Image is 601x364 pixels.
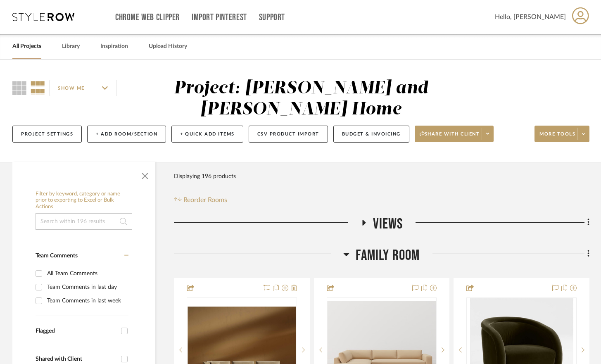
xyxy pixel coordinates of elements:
[534,126,589,142] button: More tools
[333,126,409,143] button: Budget & Invoicing
[12,126,82,143] button: Project Settings
[115,14,180,21] a: Chrome Web Clipper
[149,41,187,52] a: Upload History
[62,41,80,52] a: Library
[259,14,285,21] a: Support
[36,356,117,363] div: Shared with Client
[47,267,126,280] div: All Team Comments
[174,80,428,118] div: Project: [PERSON_NAME] and [PERSON_NAME] Home
[192,14,247,21] a: Import Pinterest
[36,328,117,335] div: Flagged
[495,12,566,22] span: Hello, [PERSON_NAME]
[420,131,480,143] span: Share with client
[356,247,420,264] span: Family Room
[373,215,403,233] span: Views
[183,195,227,205] span: Reorder Rooms
[137,166,153,183] button: Close
[415,126,494,142] button: Share with client
[47,294,126,307] div: Team Comments in last week
[539,131,575,143] span: More tools
[174,195,227,205] button: Reorder Rooms
[100,41,128,52] a: Inspiration
[249,126,328,143] button: CSV Product Import
[174,168,236,185] div: Displaying 196 products
[171,126,243,143] button: + Quick Add Items
[36,213,132,230] input: Search within 196 results
[12,41,41,52] a: All Projects
[36,191,132,210] h6: Filter by keyword, category or name prior to exporting to Excel or Bulk Actions
[87,126,166,143] button: + Add Room/Section
[36,253,78,259] span: Team Comments
[47,281,126,294] div: Team Comments in last day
